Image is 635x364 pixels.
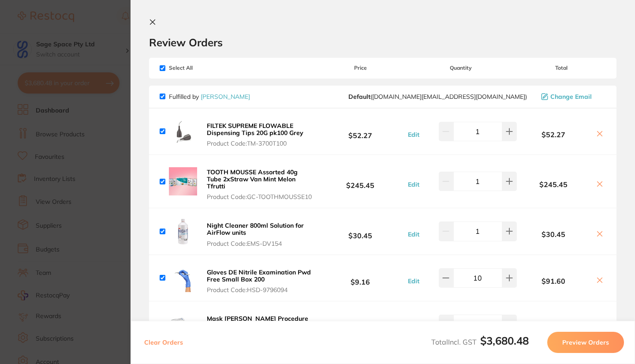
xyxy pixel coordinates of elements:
[207,286,313,293] span: Product Code: HSD-9796094
[149,36,616,49] h2: Review Orders
[517,230,590,238] b: $30.45
[405,277,422,285] button: Edit
[348,93,370,101] b: Default
[204,221,316,247] button: Night Cleaner 800ml Solution for AirFlow units Product Code:EMS-DV154
[207,140,313,147] span: Product Code: TM-3700T100
[405,65,517,71] span: Quantity
[204,315,316,340] button: Mask [PERSON_NAME] Procedure Level 2 Earloop Blue Box 50 Product Code:HS-988-2733
[517,180,590,188] b: $245.45
[207,193,313,200] span: Product Code: GC-TOOTHMOUSSE10
[204,268,316,294] button: Gloves DE Nitrile Examination Pwd Free Small Box 200 Product Code:HSD-9796094
[316,173,405,190] b: $245.45
[431,338,529,346] span: Total Incl. GST
[316,123,405,139] b: $52.27
[316,223,405,240] b: $30.45
[207,168,298,190] b: TOOTH MOUSSE Assorted 40g Tube 2xStraw Van Mint Melon Tfrutti
[480,334,529,347] b: $3,680.48
[348,93,527,100] span: customer.care@henryschein.com.au
[517,277,590,285] b: $91.60
[169,218,197,246] img: aW5xM25vZw
[405,230,422,238] button: Edit
[169,264,197,292] img: NGwxZjI2eg
[547,332,624,353] button: Preview Orders
[204,122,316,147] button: FILTEK SUPREME FLOWABLE Dispensing Tips 20G pk100 Grey Product Code:TM-3700T100
[207,268,311,283] b: Gloves DE Nitrile Examination Pwd Free Small Box 200
[207,240,313,247] span: Product Code: EMS-DV154
[204,168,316,201] button: TOOTH MOUSSE Assorted 40g Tube 2xStraw Van Mint Melon Tfrutti Product Code:GC-TOOTHMOUSSE10
[142,332,186,353] button: Clear Orders
[316,65,405,71] span: Price
[207,122,303,137] b: FILTEK SUPREME FLOWABLE Dispensing Tips 20G pk100 Grey
[517,65,606,71] span: Total
[405,180,422,188] button: Edit
[201,93,250,101] a: [PERSON_NAME]
[316,270,405,286] b: $9.16
[550,93,592,100] span: Change Email
[207,221,304,236] b: Night Cleaner 800ml Solution for AirFlow units
[169,167,197,195] img: MnlvZnA2ag
[538,93,606,101] button: Change Email
[517,131,590,139] b: $52.27
[169,93,250,100] p: Fulfilled by
[169,310,197,338] img: OWFvcHNlYg
[160,65,248,71] span: Select All
[316,316,405,333] b: $6.18
[207,315,308,330] b: Mask [PERSON_NAME] Procedure Level 2 Earloop Blue Box 50
[405,131,422,139] button: Edit
[169,117,197,146] img: bnhtMm1sdA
